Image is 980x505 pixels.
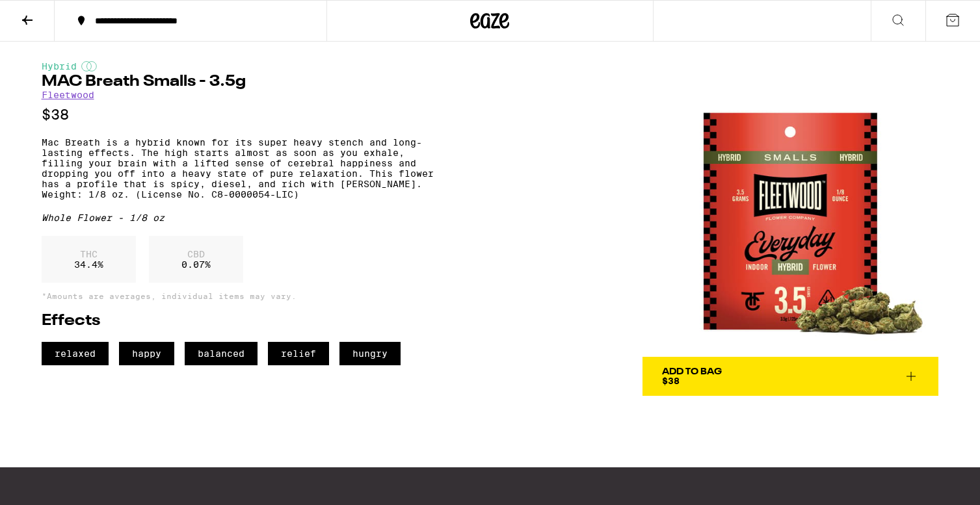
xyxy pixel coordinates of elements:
div: 0.07 % [149,236,243,283]
p: THC [74,249,103,259]
div: Add To Bag [662,367,722,376]
div: Whole Flower - 1/8 oz [42,213,445,223]
p: *Amounts are averages, individual items may vary. [42,292,445,300]
h2: Effects [42,313,445,329]
img: hybridColor.svg [81,61,97,71]
p: Mac Breath is a hybrid known for its super heavy stench and long-lasting effects. The high starts... [42,137,445,200]
button: Add To Bag$38 [642,357,938,396]
h1: MAC Breath Smalls - 3.5g [42,74,445,90]
img: Fleetwood - MAC Breath Smalls - 3.5g [642,61,938,357]
span: balanced [185,342,258,365]
span: relaxed [42,342,109,365]
span: hungry [339,342,401,365]
p: CBD [181,249,211,259]
a: Fleetwood [42,90,94,100]
div: 34.4 % [42,236,136,283]
p: $38 [42,107,445,123]
span: happy [119,342,174,365]
span: $38 [662,376,680,386]
div: Hybrid [42,61,445,71]
span: relief [268,342,329,365]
